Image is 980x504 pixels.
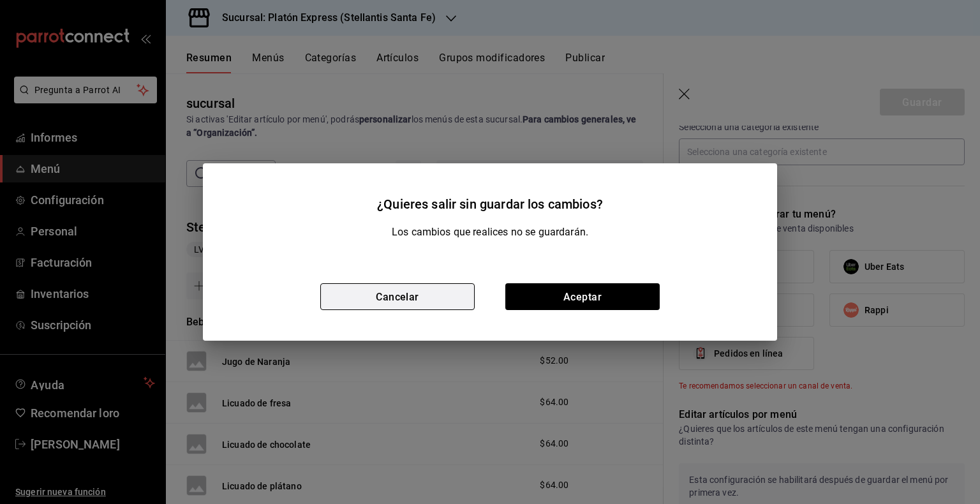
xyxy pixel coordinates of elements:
[377,196,603,212] font: ¿Quieres salir sin guardar los cambios?
[376,290,419,302] font: Cancelar
[320,283,475,310] button: Cancelar
[392,226,588,238] font: Los cambios que realices no se guardarán.
[505,283,660,310] button: Aceptar
[563,290,602,302] font: Aceptar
